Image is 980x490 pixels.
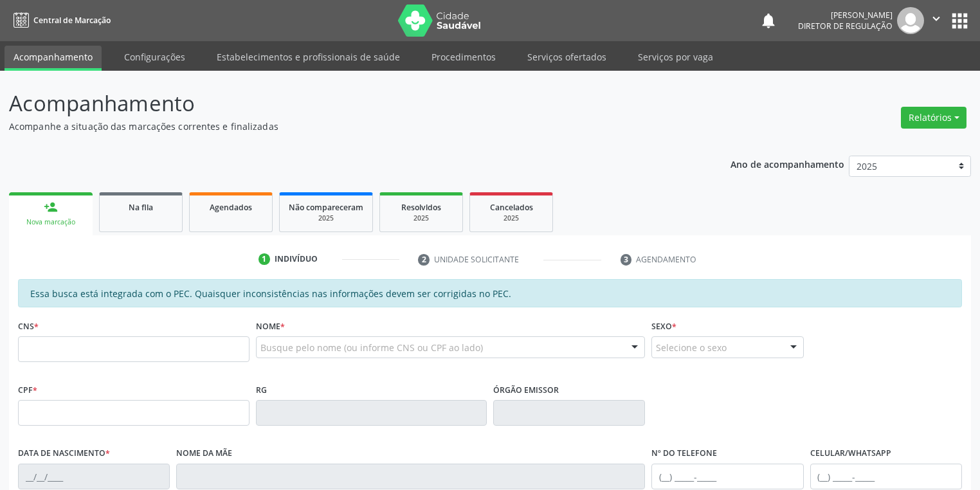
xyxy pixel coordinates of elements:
[256,316,285,336] label: Nome
[897,7,924,34] img: img
[289,202,363,213] span: Não compareceram
[901,107,966,129] button: Relatórios
[518,46,615,68] a: Serviços ofertados
[651,316,676,336] label: Sexo
[924,7,948,34] button: 
[5,46,102,71] a: Acompanhamento
[651,464,803,489] input: (__) _____-_____
[18,380,37,400] label: CPF
[129,202,153,213] span: Na fila
[275,253,318,265] div: Indivíduo
[479,213,543,223] div: 2025
[259,253,270,265] div: 1
[798,21,893,32] span: Diretor de regulação
[18,217,84,227] div: Nova marcação
[730,156,844,172] p: Ano de acompanhamento
[810,464,962,489] input: (__) _____-_____
[18,444,110,464] label: Data de nascimento
[9,10,111,31] a: Central de Marcação
[260,341,483,354] span: Busque pelo nome (ou informe CNS ou CPF ao lado)
[948,10,971,32] button: apps
[210,202,252,213] span: Agendados
[18,316,39,336] label: CNS
[656,341,727,354] span: Selecione o sexo
[490,202,533,213] span: Cancelados
[929,12,943,26] i: 
[493,380,559,400] label: Órgão emissor
[798,10,893,21] div: [PERSON_NAME]
[389,213,453,223] div: 2025
[651,444,717,464] label: Nº do Telefone
[176,444,232,464] label: Nome da mãe
[629,46,722,68] a: Serviços por vaga
[18,279,962,307] div: Essa busca está integrada com o PEC. Quaisquer inconsistências nas informações devem ser corrigid...
[18,464,170,489] input: __/__/____
[422,46,505,68] a: Procedimentos
[115,46,194,68] a: Configurações
[44,200,58,214] div: person_add
[810,444,891,464] label: Celular/WhatsApp
[33,15,111,26] span: Central de Marcação
[401,202,441,213] span: Resolvidos
[289,213,363,223] div: 2025
[208,46,409,68] a: Estabelecimentos e profissionais de saúde
[759,12,777,30] button: notifications
[9,120,682,133] p: Acompanhe a situação das marcações correntes e finalizadas
[9,87,682,120] p: Acompanhamento
[256,380,267,400] label: RG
